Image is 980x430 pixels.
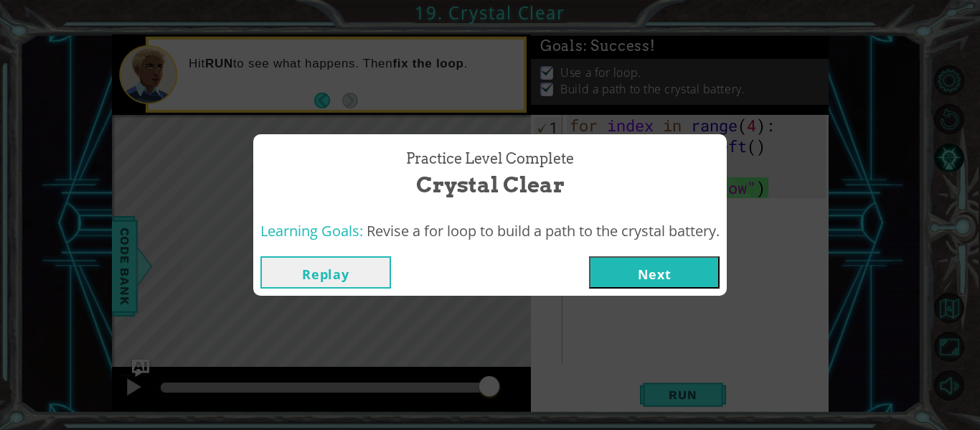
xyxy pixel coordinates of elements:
span: Practice Level Complete [406,149,574,169]
button: Next [589,256,720,289]
button: Replay [260,256,391,289]
span: Learning Goals: [260,221,363,240]
span: Revise a for loop to build a path to the crystal battery. [367,221,720,240]
span: Crystal Clear [416,169,565,200]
